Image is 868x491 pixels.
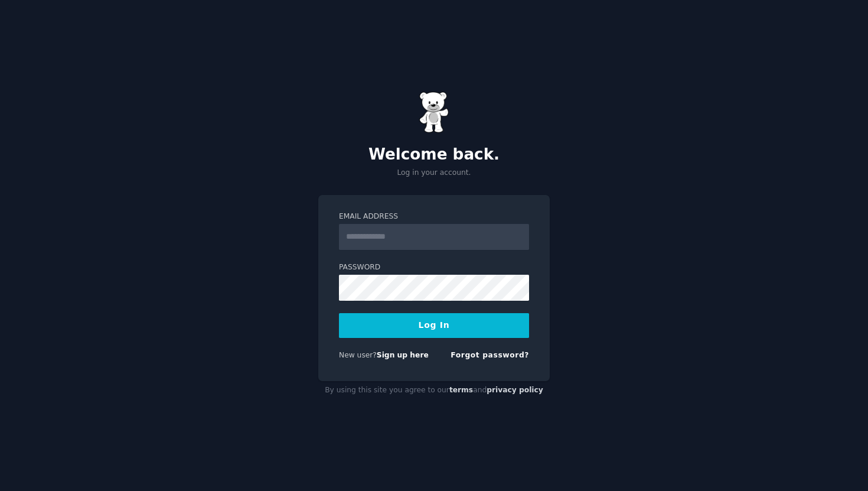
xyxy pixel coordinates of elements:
[339,313,529,338] button: Log In
[318,168,550,178] p: Log in your account.
[487,386,543,394] a: privacy policy
[339,262,529,273] label: Password
[339,212,529,222] label: Email Address
[318,145,550,164] h2: Welcome back.
[449,386,473,394] a: terms
[377,351,429,359] a: Sign up here
[339,351,377,359] span: New user?
[318,381,550,400] div: By using this site you agree to our and
[419,92,449,133] img: Gummy Bear
[451,351,529,359] a: Forgot password?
